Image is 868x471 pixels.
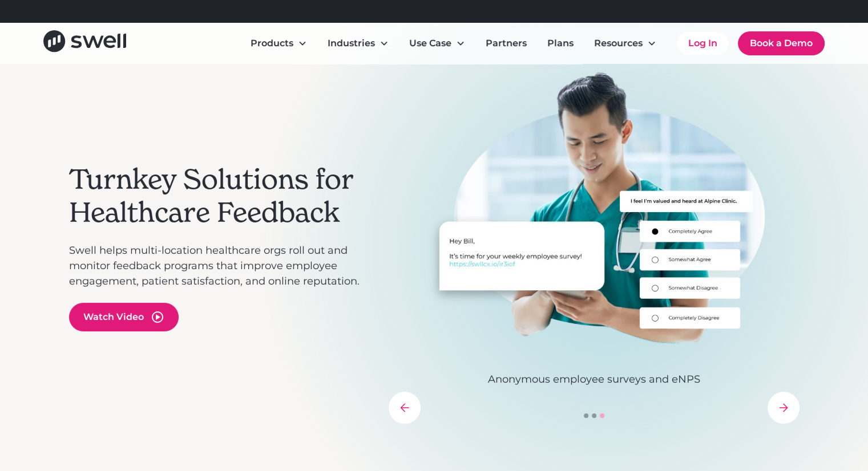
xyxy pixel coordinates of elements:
[738,31,825,55] a: Book a Demo
[251,36,293,50] div: Products
[389,372,800,387] p: Anonymous employee surveys and eNPS
[600,413,604,418] div: Show slide 3 of 3
[592,413,596,418] div: Show slide 2 of 3
[768,392,800,424] div: next slide
[538,32,583,55] a: Plans
[389,71,800,387] div: 3 of 3
[400,32,474,55] div: Use Case
[43,30,126,56] a: home
[241,32,316,55] div: Products
[677,32,729,55] a: Log In
[585,32,665,55] div: Resources
[83,310,144,324] div: Watch Video
[584,413,588,418] div: Show slide 1 of 3
[69,243,377,289] p: Swell helps multi-location healthcare orgs roll out and monitor feedback programs that improve em...
[328,36,375,50] div: Industries
[594,36,643,50] div: Resources
[318,32,398,55] div: Industries
[477,32,536,55] a: Partners
[811,416,868,471] iframe: Chat Widget
[69,303,179,331] a: open lightbox
[69,163,377,229] h2: Turnkey Solutions for Healthcare Feedback
[389,71,800,424] div: carousel
[389,392,421,424] div: previous slide
[409,36,451,50] div: Use Case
